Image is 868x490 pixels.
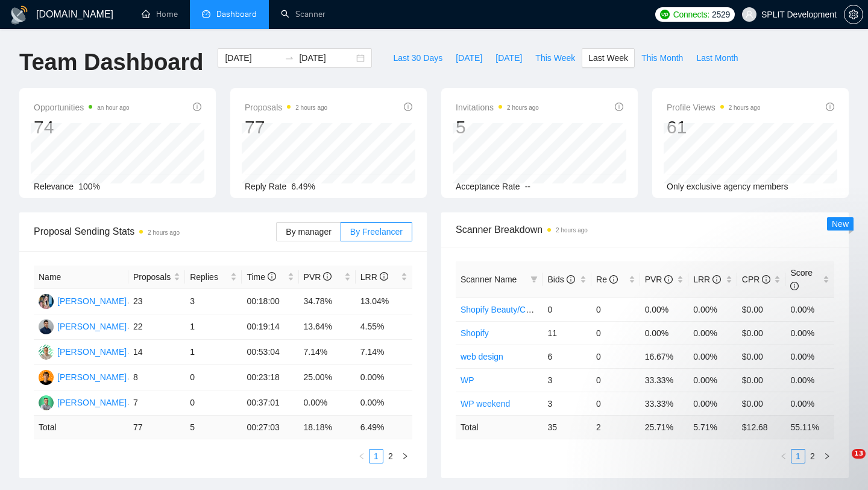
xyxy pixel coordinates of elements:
td: 0 [591,297,640,321]
button: left [776,449,791,463]
span: Connects: [673,8,709,21]
a: Shopify [461,328,489,338]
div: 77 [245,116,327,139]
span: Last Month [696,51,738,65]
th: Replies [185,266,242,289]
span: New [832,219,849,229]
td: 0 [591,345,640,368]
td: 14 [128,340,185,365]
td: 0 [185,365,242,390]
td: 6 [542,345,591,368]
td: 0.00% [356,390,412,416]
span: Invitations [456,100,539,115]
img: IT [39,345,54,360]
td: 11 [542,321,591,345]
span: 6.49% [291,182,315,191]
img: IP [39,370,54,385]
span: Proposal Sending Stats [34,224,276,239]
td: 00:27:03 [242,416,298,439]
td: 16.67% [640,345,689,368]
div: [PERSON_NAME] [57,320,127,333]
img: upwork-logo.png [660,10,670,19]
td: 0.00% [356,365,412,390]
li: 2 [383,449,398,463]
td: 77 [128,416,185,439]
a: YN[PERSON_NAME] [39,321,127,331]
td: 13.04% [356,289,412,314]
td: 0.00% [785,345,834,368]
td: 0.00% [688,321,737,345]
td: $0.00 [737,321,786,345]
li: 1 [369,449,383,463]
td: 0 [591,368,640,392]
time: 2 hours ago [507,104,539,111]
span: CPR [742,275,770,284]
span: This Week [535,51,575,65]
time: 2 hours ago [295,104,327,111]
input: Start date [225,51,280,65]
div: 74 [34,116,130,139]
span: info-circle [380,272,388,281]
td: 00:53:04 [242,340,298,365]
td: 7.14% [356,340,412,365]
time: 2 hours ago [729,104,761,111]
td: 7 [128,390,185,416]
a: Shopify Beauty/Cosmetics/Health [461,305,586,314]
td: $0.00 [737,345,786,368]
td: 2 [591,415,640,439]
span: right [401,453,409,460]
td: 0.00% [688,368,737,392]
span: [DATE] [456,51,482,65]
a: WP weekend [461,399,510,409]
span: info-circle [323,272,332,281]
td: 00:23:18 [242,365,298,390]
th: Proposals [128,266,185,289]
td: $0.00 [737,368,786,392]
span: info-circle [762,275,770,284]
span: 13 [852,449,866,459]
td: 0.00% [785,297,834,321]
td: 0.00% [785,368,834,392]
td: 25.00% [299,365,356,390]
td: 1 [185,340,242,365]
button: Last 30 Days [386,48,449,68]
span: info-circle [790,282,799,290]
button: This Month [635,48,690,68]
iframe: Intercom live chat [827,449,856,478]
td: Total [456,415,542,439]
span: Score [790,268,813,291]
span: to [285,53,294,63]
img: AT [39,294,54,309]
span: Proposals [133,270,171,284]
span: -- [525,182,530,191]
span: Replies [190,270,228,284]
td: $0.00 [737,297,786,321]
a: AT[PERSON_NAME] [39,296,127,305]
td: 6.49 % [356,416,412,439]
td: 0 [542,297,591,321]
button: Last Week [582,48,635,68]
time: an hour ago [97,104,129,111]
time: 2 hours ago [556,227,588,234]
div: [PERSON_NAME] [57,345,127,358]
td: 0.00% [688,345,737,368]
td: 13.64% [299,314,356,340]
td: 34.78% [299,289,356,314]
span: Time [247,272,275,282]
span: Relevance [34,182,74,191]
span: setting [844,10,863,19]
span: LRR [693,275,721,284]
div: 61 [667,116,761,139]
span: Only exclusive agency members [667,182,788,191]
td: 3 [542,392,591,415]
td: 00:37:01 [242,390,298,416]
span: Reply Rate [245,182,286,191]
td: 23 [128,289,185,314]
span: PVR [645,275,673,284]
span: Acceptance Rate [456,182,520,191]
button: right [398,449,412,463]
a: searchScanner [281,9,325,19]
span: dashboard [202,10,210,18]
a: WP [461,375,474,385]
button: setting [844,5,863,24]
